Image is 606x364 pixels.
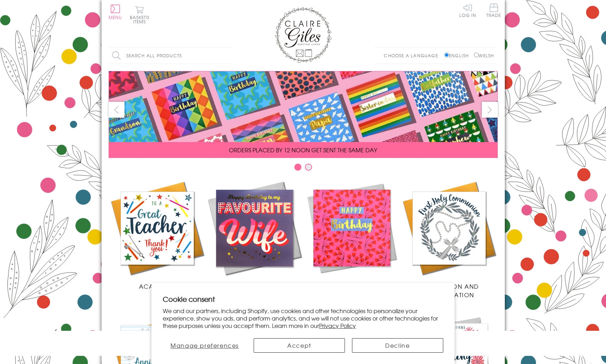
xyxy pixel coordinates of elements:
[163,338,247,353] button: Manage preferences
[294,164,301,171] button: Carousel Page 1 (Current Slide)
[384,52,443,59] p: Choose a language:
[109,102,125,118] button: prev
[474,53,479,57] input: Welsh
[474,52,494,59] label: Welsh
[352,338,443,353] button: Decline
[109,5,122,19] button: Menu
[206,180,303,290] a: New Releases
[163,294,443,304] h2: Cookie consent
[400,180,498,299] a: Communion and Confirmation
[171,341,239,350] span: Manage preferences
[444,53,449,57] input: English
[444,52,472,59] label: English
[486,4,501,17] span: Trade
[130,6,149,24] button: Basket0 items
[133,14,149,25] span: 0 items
[163,307,443,329] p: We and our partners, including Shopify, use cookies and other technologies to personalize your ex...
[225,48,232,64] input: Search
[109,14,122,20] span: Menu
[109,180,206,290] a: Academic
[482,102,498,118] button: next
[305,164,312,171] button: Carousel Page 2
[486,4,501,19] a: Trade
[109,163,498,174] div: Carousel Pagination
[303,180,400,290] a: Birthdays
[229,146,377,154] span: ORDERS PLACED BY 12 NOON GET SENT THE SAME DAY
[459,4,476,17] a: Log In
[419,282,479,299] span: Communion and Confirmation
[139,282,175,290] span: Academic
[109,48,232,64] input: Search all products
[275,7,331,63] img: Claire Giles Greetings Cards
[254,338,345,353] button: Accept
[319,321,356,330] a: Privacy Policy
[335,282,369,290] span: Birthdays
[231,282,277,290] span: New Releases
